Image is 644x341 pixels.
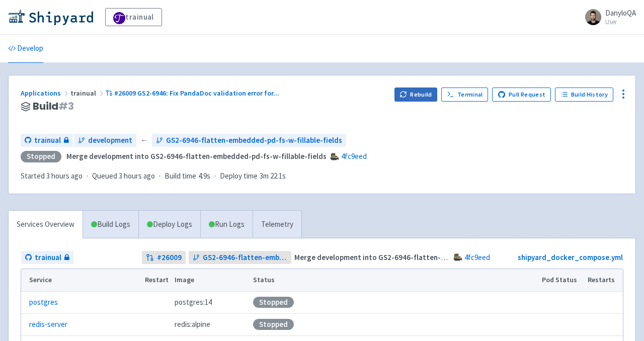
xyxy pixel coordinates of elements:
div: Stopped [253,297,294,308]
a: GS2-6946-flatten-embedded-pd-fs-w-fillable-fields [152,134,346,147]
a: postgres [29,297,58,308]
span: Deploy time [220,170,258,182]
span: ← [140,135,148,146]
span: GS2-6946-flatten-embedded-pd-fs-w-fillable-fields [203,252,288,264]
a: #26009 GS2-6946: Fix PandaDoc validation error for... [106,89,281,98]
img: Shipyard logo [8,9,93,25]
th: Service [21,269,141,291]
a: GS2-6946-flatten-embedded-pd-fs-w-fillable-fields [189,251,292,265]
span: trainual [35,252,61,264]
time: 3 hours ago [119,171,155,181]
span: trainual [34,135,61,146]
a: trainual [21,134,73,147]
span: development [88,135,132,146]
a: Telemetry [253,211,301,238]
a: Applications [21,89,70,98]
th: Restart [141,269,172,291]
a: #26009 [142,251,186,265]
th: Restarts [585,269,623,291]
time: 3 hours ago [46,171,83,181]
a: Develop [8,35,43,63]
strong: Merge development into GS2-6946-flatten-embedded-pd-fs-w-fillable-fields [66,151,327,161]
th: Status [250,269,539,291]
div: Stopped [21,151,61,162]
a: Pull Request [492,88,551,102]
span: #26009 GS2-6946: Fix PandaDoc validation error for ... [114,89,279,98]
a: Services Overview [9,211,83,238]
th: Pod Status [539,269,585,291]
div: · · · [21,170,292,182]
small: User [605,19,636,25]
span: trainual [70,89,106,98]
a: Run Logs [200,211,253,238]
a: development [74,134,136,147]
span: postgres:14 [175,297,212,308]
strong: # 26009 [157,252,182,264]
a: trainual [105,8,162,26]
a: trainual [21,251,73,265]
span: DanyloQA [605,8,636,18]
a: Build Logs [83,211,138,238]
th: Image [172,269,250,291]
span: Build [33,101,74,112]
span: redis:alpine [175,319,210,330]
span: GS2-6946-flatten-embedded-pd-fs-w-fillable-fields [166,135,342,146]
a: shipyard_docker_compose.yml [518,252,623,262]
a: Deploy Logs [138,211,200,238]
a: Build History [555,88,613,102]
span: # 3 [58,99,74,113]
span: Started [21,171,83,181]
a: Terminal [441,88,488,102]
strong: Merge development into GS2-6946-flatten-embedded-pd-fs-w-fillable-fields [294,252,554,262]
span: Queued [92,171,155,181]
div: Stopped [253,319,294,330]
a: 4fc9eed [341,151,367,161]
a: DanyloQA User [579,9,636,25]
span: Build time [165,170,196,182]
span: 3m 22.1s [260,170,286,182]
a: 4fc9eed [464,252,490,262]
button: Rebuild [394,88,438,102]
a: redis-server [29,319,67,330]
span: 4.9s [198,170,210,182]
